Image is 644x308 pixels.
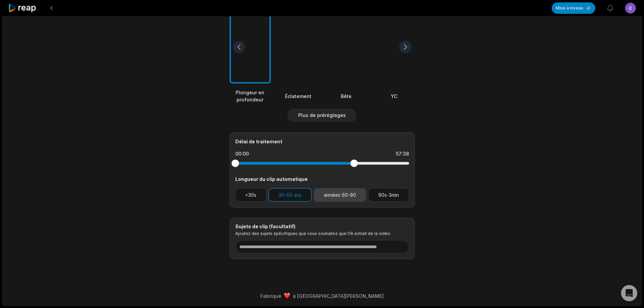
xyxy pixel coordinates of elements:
font: Sujets de clip (facultatif) [235,223,295,229]
font: 00:00 [235,151,249,157]
font: Longueur du clip automatique [235,176,308,182]
button: 90s-3min [368,188,409,202]
font: Délai de traitement [235,139,282,144]
button: Plus de préréglages [287,109,357,122]
font: Mise à niveau [556,5,583,10]
font: 30-60 ans [279,192,302,198]
font: 57:38 [396,151,409,157]
div: Ouvrir Intercom Messenger [621,285,637,301]
img: émoji coeur [284,293,290,299]
font: Plongeur en profondeur [236,90,264,102]
font: Bête [341,93,352,99]
font: années 60-90 [324,192,356,198]
font: à [GEOGRAPHIC_DATA][PERSON_NAME] [293,293,384,299]
font: YC [391,93,397,99]
button: <30s [235,188,267,202]
button: Mise à niveau [552,2,595,14]
font: Éclatement [285,93,311,99]
font: Plus de préréglages [298,112,346,118]
button: 30-60 ans [268,188,312,202]
font: <30s [245,192,256,198]
font: Fabriqué [260,293,281,299]
font: Ajoutez des sujets spécifiques que vous souhaitez que l’IA extrait de la vidéo. [235,231,391,236]
button: années 60-90 [314,188,366,202]
font: 90s-3min [378,192,399,198]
